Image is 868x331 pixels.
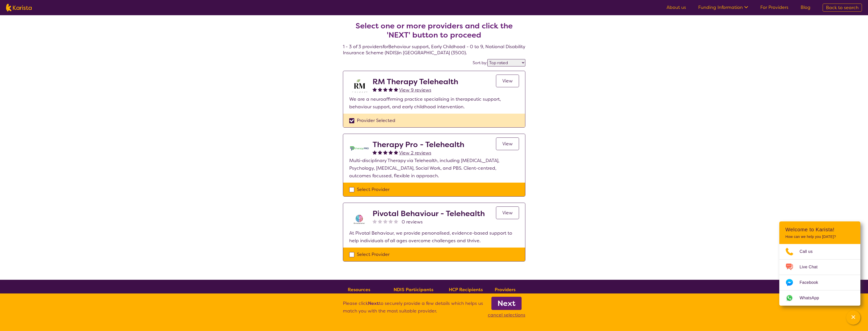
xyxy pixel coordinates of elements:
a: Next [491,297,522,310]
h2: RM Therapy Telehealth [373,77,458,86]
img: s8av3rcikle0tbnjpqc8.png [349,209,370,229]
button: Channel Menu [846,310,860,325]
a: Web link opens in a new tab. [779,290,860,306]
span: WhatsApp [800,294,825,302]
a: Blog [801,4,810,10]
img: nonereviewstar [378,219,382,223]
b: Providers [495,287,515,293]
span: Call us [800,248,819,255]
a: View 2 reviews [399,149,431,157]
p: cancel selections [488,311,525,319]
img: fullstar [383,87,387,92]
span: View [502,78,513,84]
a: Funding Information [698,4,748,10]
a: For Providers [760,4,788,10]
span: View [502,210,513,216]
b: HCP Recipients [449,287,483,293]
a: View [496,206,519,219]
p: Please click to securely provide a few details which helps us match you with the most suitable pr... [343,300,483,319]
img: b3hjthhf71fnbidirs13.png [349,77,370,95]
img: fullstar [389,87,393,92]
img: lehxprcbtunjcwin5sb4.jpg [349,140,370,157]
img: nonereviewstar [389,219,393,223]
img: fullstar [383,150,387,154]
img: nonereviewstar [394,219,398,223]
img: Karista logo [6,4,32,11]
a: About us [667,4,686,10]
img: fullstar [373,150,377,154]
span: View 2 reviews [399,150,431,156]
h2: Pivotal Behaviour - Telehealth [373,209,485,218]
span: View [502,141,513,147]
span: Back to search [826,5,859,11]
div: Channel Menu [779,221,860,306]
h2: Welcome to Karista! [785,227,854,233]
b: Next [497,298,515,308]
a: View [496,137,519,150]
b: Next [368,300,379,306]
a: View 9 reviews [399,86,431,94]
h2: Select one or more providers and click the 'NEXT' button to proceed [349,21,519,40]
h2: Therapy Pro - Telehealth [373,140,464,149]
span: View 9 reviews [399,87,431,93]
p: How can we help you [DATE]? [785,235,854,239]
a: Call 0485972676 via 3CX [779,244,860,259]
p: At Pivotal Behaviour, we provide personalised, evidence-based support to help individuals of all ... [349,229,519,245]
b: Resources [348,287,370,293]
img: fullstar [378,150,382,154]
b: NDIS Participants [394,287,433,293]
ul: Choose channel [779,244,860,306]
a: Back to search [823,4,862,12]
p: Multi-disciplinary Therapy via Telehealth, including [MEDICAL_DATA], Psychology, [MEDICAL_DATA], ... [349,157,519,180]
img: fullstar [394,150,398,154]
a: View [496,75,519,87]
span: 0 reviews [402,218,423,226]
img: fullstar [373,87,377,92]
h4: 1 - 3 of 3 providers for Behaviour support , Early Childhood - 0 to 9 , National Disability Insur... [343,9,525,56]
img: fullstar [389,150,393,154]
span: Facebook [800,279,824,286]
span: Live Chat [800,263,824,271]
img: fullstar [378,87,382,92]
label: Sort by: [473,60,487,65]
img: nonereviewstar [383,219,387,223]
img: fullstar [394,87,398,92]
img: nonereviewstar [373,219,377,223]
p: We are a neuroaffirming practice specialising in therapeutic support, behaviour support, and earl... [349,95,519,111]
